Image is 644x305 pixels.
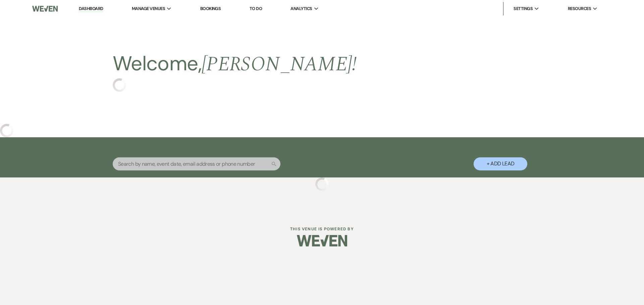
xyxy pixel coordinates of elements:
[113,78,126,92] img: loading spinner
[290,5,312,12] span: Analytics
[315,177,329,191] img: loading spinner
[474,157,527,170] button: + Add Lead
[200,6,221,11] a: Bookings
[32,2,58,16] img: Weven Logo
[79,6,103,12] a: Dashboard
[202,49,357,80] span: [PERSON_NAME] !
[297,229,347,252] img: Weven Logo
[568,5,591,12] span: Resources
[113,50,357,78] h2: Welcome,
[514,5,533,12] span: Settings
[250,6,262,11] a: To Do
[132,5,165,12] span: Manage Venues
[113,157,280,170] input: Search by name, event date, email address or phone number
